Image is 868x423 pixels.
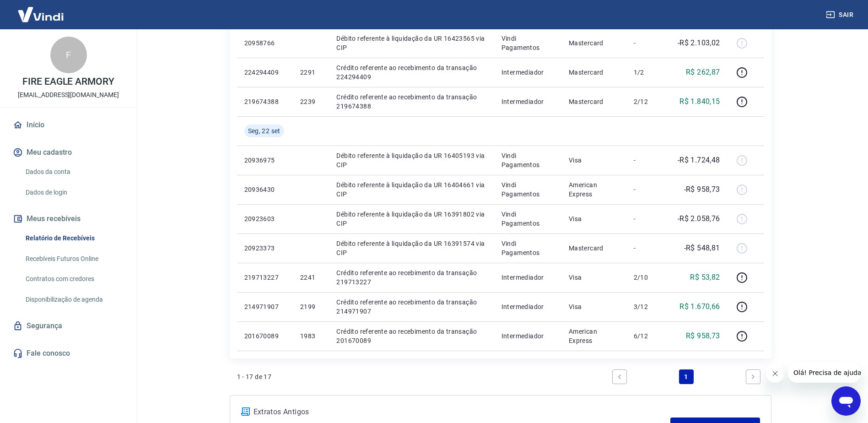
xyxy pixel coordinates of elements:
[244,331,286,341] p: 201670089
[336,210,486,228] p: Débito referente à liquidação da UR 16391802 via CIP
[501,331,554,341] p: Intermediador
[679,96,720,107] p: R$ 1.840,15
[569,68,619,77] p: Mastercard
[831,386,861,416] iframe: Botão para abrir a janela de mensagens
[634,273,661,282] p: 2/10
[22,183,126,202] a: Dados de login
[569,97,619,106] p: Mastercard
[678,213,720,224] p: -R$ 2.058,76
[11,343,126,363] a: Fale conosco
[634,185,661,194] p: -
[248,126,280,136] span: Seg, 22 set
[336,34,486,52] p: Débito referente à liquidação da UR 16423565 via CIP
[678,155,720,166] p: -R$ 1.724,48
[336,239,486,257] p: Débito referente à liquidação da UR 16391574 via CIP
[634,97,661,106] p: 2/12
[569,180,619,199] p: American Express
[336,63,486,81] p: Crédito referente ao recebimento da transação 224294409
[5,6,77,14] span: Olá! Precisa de ajuda?
[22,270,126,288] a: Contratos com credores
[684,243,720,254] p: -R$ 548,81
[569,156,619,165] p: Visa
[501,210,554,228] p: Vindi Pagamentos
[22,77,114,87] p: FIRE EAGLE ARMORY
[244,273,286,282] p: 219713227
[746,369,760,384] a: Next page
[244,214,286,223] p: 20923603
[244,68,286,77] p: 224294409
[300,302,322,311] p: 2199
[336,268,486,287] p: Crédito referente ao recebimento da transação 219713227
[22,163,126,181] a: Dados da conta
[22,229,126,248] a: Relatório de Recebíveis
[501,97,554,106] p: Intermediador
[253,407,671,418] p: Extratos Antigos
[18,90,119,100] p: [EMAIL_ADDRESS][DOMAIN_NAME]
[336,327,486,345] p: Crédito referente ao recebimento da transação 201670089
[634,331,661,341] p: 6/12
[11,115,126,135] a: Início
[679,369,694,384] a: Page 1 is your current page
[300,273,322,282] p: 2241
[690,272,720,283] p: R$ 53,82
[11,209,126,229] button: Meus recebíveis
[569,327,619,345] p: American Express
[609,366,764,388] ul: Pagination
[634,156,661,165] p: -
[634,302,661,311] p: 3/12
[679,301,720,312] p: R$ 1.670,66
[501,180,554,199] p: Vindi Pagamentos
[244,302,286,311] p: 214971907
[569,214,619,223] p: Visa
[241,407,250,416] img: ícone
[634,38,661,48] p: -
[686,331,720,342] p: R$ 958,73
[501,68,554,77] p: Intermediador
[569,38,619,48] p: Mastercard
[336,151,486,169] p: Débito referente à liquidação da UR 16405193 via CIP
[244,38,286,48] p: 20958766
[766,364,784,383] iframe: Fechar mensagem
[300,68,322,77] p: 2291
[336,298,486,316] p: Crédito referente ao recebimento da transação 214971907
[501,302,554,311] p: Intermediador
[569,302,619,311] p: Visa
[788,363,861,383] iframe: Mensagem da empresa
[634,244,661,253] p: -
[11,0,70,28] img: Vindi
[50,37,87,73] div: F
[237,372,272,381] p: 1 - 17 de 17
[244,97,286,106] p: 219674388
[569,273,619,282] p: Visa
[11,142,126,163] button: Meu cadastro
[569,244,619,253] p: Mastercard
[336,92,486,111] p: Crédito referente ao recebimento da transação 219674388
[824,6,857,23] button: Sair
[634,214,661,223] p: -
[300,331,322,341] p: 1983
[244,156,286,165] p: 20936975
[501,151,554,169] p: Vindi Pagamentos
[22,290,126,309] a: Disponibilização de agenda
[678,38,720,49] p: -R$ 2.103,02
[501,239,554,257] p: Vindi Pagamentos
[11,316,126,336] a: Segurança
[612,369,627,384] a: Previous page
[634,68,661,77] p: 1/2
[686,67,720,78] p: R$ 262,87
[336,180,486,199] p: Débito referente à liquidação da UR 16404661 via CIP
[501,34,554,52] p: Vindi Pagamentos
[22,249,126,268] a: Recebíveis Futuros Online
[300,97,322,106] p: 2239
[684,184,720,195] p: -R$ 958,73
[244,244,286,253] p: 20923373
[244,185,286,194] p: 20936430
[501,273,554,282] p: Intermediador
